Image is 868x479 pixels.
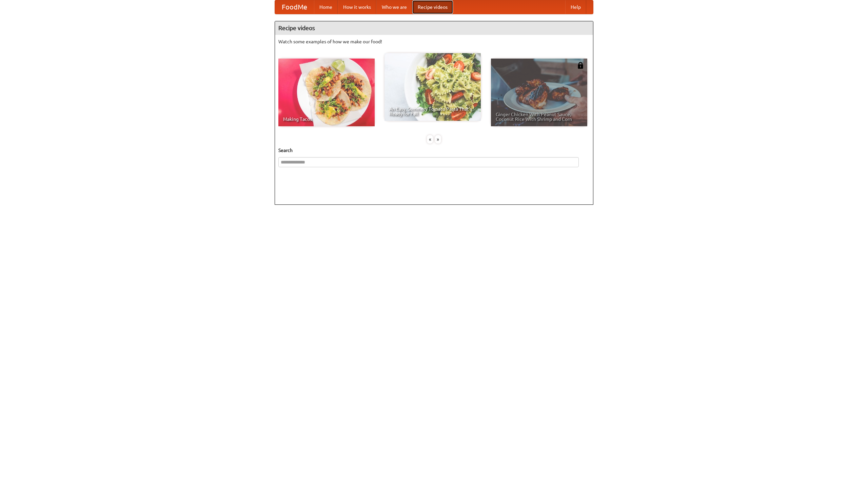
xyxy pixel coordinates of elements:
a: Recipe videos [412,0,453,14]
span: An Easy, Summery Tomato Pasta That's Ready for Fall [389,107,476,116]
a: How it works [338,0,376,14]
p: Watch some examples of how we make our food! [278,38,590,45]
span: Making Tacos [283,117,370,122]
a: Home [314,0,338,14]
div: » [435,135,441,144]
a: FoodMe [275,0,314,14]
a: An Easy, Summery Tomato Pasta That's Ready for Fall [384,53,481,121]
div: « [427,135,433,144]
img: 483408.png [577,62,584,69]
a: Help [565,0,586,14]
a: Making Tacos [278,59,375,126]
h4: Recipe videos [275,21,593,35]
a: Who we are [376,0,412,14]
h5: Search [278,147,590,154]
